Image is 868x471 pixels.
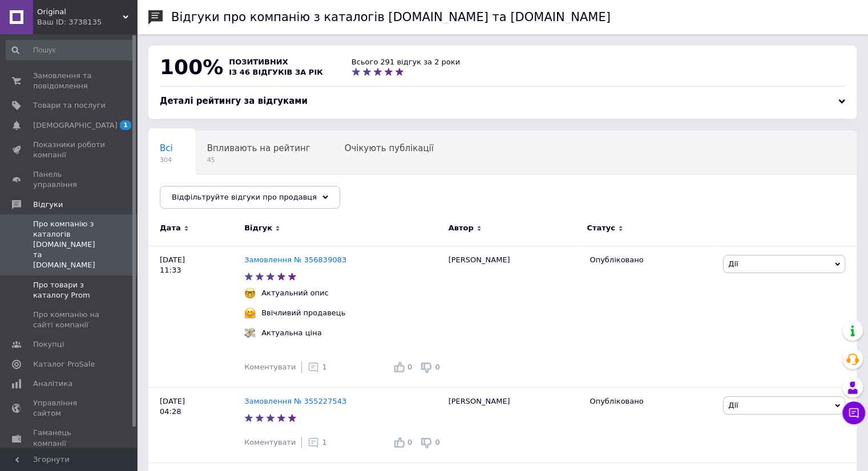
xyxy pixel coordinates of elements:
[207,143,310,153] span: Впливають на рейтинг
[407,438,412,446] span: 0
[728,401,738,409] span: Дії
[587,223,615,233] span: Статус
[33,359,95,370] span: Каталог ProSale
[449,223,474,233] span: Автор
[33,100,106,111] span: Товари та послуги
[207,156,310,164] span: 45
[33,169,106,190] span: Панель управління
[229,68,323,76] span: із 46 відгуків за рік
[259,308,348,318] div: Ввічливий продавець
[172,193,317,201] span: Відфільтруйте відгуки про продавця
[37,17,137,27] div: Ваш ID: 3738135
[33,379,72,389] span: Аналітика
[148,246,244,387] div: [DATE] 11:33
[171,10,611,24] h1: Відгуки про компанію з каталогів [DOMAIN_NAME] та [DOMAIN_NAME]
[6,40,135,60] input: Пошук
[308,362,326,373] div: 1
[842,401,865,424] button: Чат з покупцем
[33,71,106,91] span: Замовлення та повідомлення
[160,96,308,106] span: Деталі рейтингу за відгуками
[259,288,332,298] div: Актуальний опис
[244,362,296,372] div: Коментувати
[33,280,106,301] span: Про товари з каталогу Prom
[229,58,288,66] span: позитивних
[148,387,244,463] div: [DATE] 04:28
[33,200,63,210] span: Відгуки
[352,57,460,67] div: Всього 291 відгук за 2 роки
[33,140,106,160] span: Показники роботи компанії
[244,438,296,446] span: Коментувати
[322,363,326,371] span: 1
[160,55,223,79] span: 100%
[322,438,326,446] span: 1
[160,156,173,164] span: 304
[244,255,346,264] a: Замовлення № 356839083
[244,397,346,405] a: Замовлення № 355227543
[443,387,584,463] div: [PERSON_NAME]
[244,363,296,371] span: Коментувати
[244,327,256,339] img: :money_with_wings:
[244,437,296,448] div: Коментувати
[244,307,256,319] img: :hugging_face:
[160,95,845,107] div: Деталі рейтингу за відгуками
[590,396,714,407] div: Опубліковано
[120,120,131,130] span: 1
[244,223,272,233] span: Відгук
[435,438,439,446] span: 0
[33,219,106,271] span: Про компанію з каталогів [DOMAIN_NAME] та [DOMAIN_NAME]
[160,223,181,233] span: Дата
[33,398,106,419] span: Управління сайтом
[728,259,738,268] span: Дії
[443,246,584,387] div: [PERSON_NAME]
[435,363,439,371] span: 0
[33,428,106,448] span: Гаманець компанії
[33,310,106,330] span: Про компанію на сайті компанії
[244,287,256,299] img: :nerd_face:
[160,186,276,197] span: Опубліковані без комен...
[345,143,434,153] span: Очікують публікації
[590,255,714,265] div: Опубліковано
[308,437,326,448] div: 1
[148,174,298,218] div: Опубліковані без коментаря
[33,120,118,131] span: [DEMOGRAPHIC_DATA]
[33,339,64,350] span: Покупці
[259,328,324,338] div: Актуальна ціна
[160,143,173,153] span: Всі
[407,363,412,371] span: 0
[37,7,123,17] span: Original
